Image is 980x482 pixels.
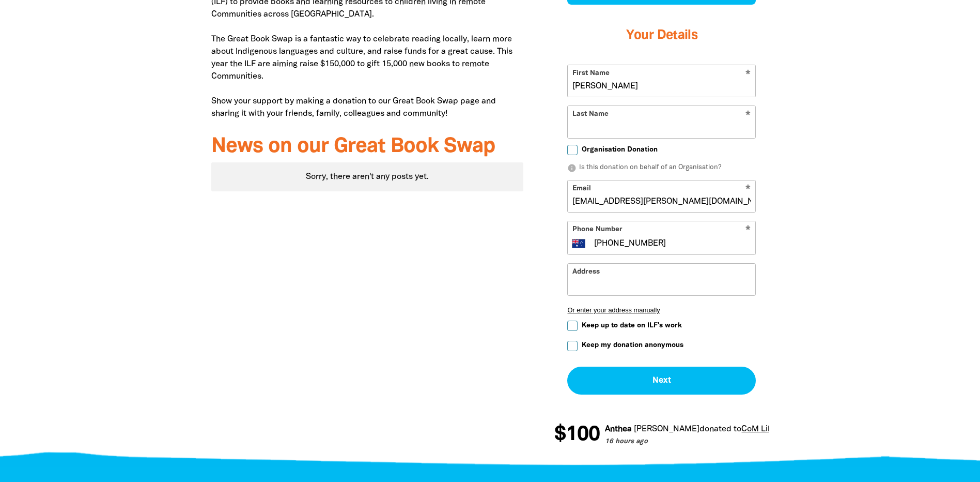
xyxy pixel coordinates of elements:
[523,425,569,445] span: $100
[745,225,751,235] i: Required
[211,135,524,158] h3: News on our Great Book Swap
[567,341,578,351] input: Keep my donation anonymous
[567,367,756,395] button: Next
[582,340,683,350] span: Keep my donation anonymous
[582,145,658,155] span: Organisation Donation
[603,426,668,433] em: [PERSON_NAME]
[668,426,710,433] span: donated to
[567,163,577,173] i: info
[567,163,756,173] p: Is this donation on behalf of an Organisation?
[567,15,756,56] h3: Your Details
[567,321,578,331] input: Keep up to date on ILF's work
[567,145,578,155] input: Organisation Donation
[211,162,524,191] div: Sorry, there aren't any posts yet.
[574,426,601,433] em: Anthea
[710,426,833,433] a: CoM Libraries Great Book Swap!
[574,437,833,447] p: 16 hours ago
[567,306,756,314] button: Or enter your address manually
[554,418,769,451] div: Donation stream
[211,162,524,191] div: Paginated content
[582,321,682,330] span: Keep up to date on ILF's work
